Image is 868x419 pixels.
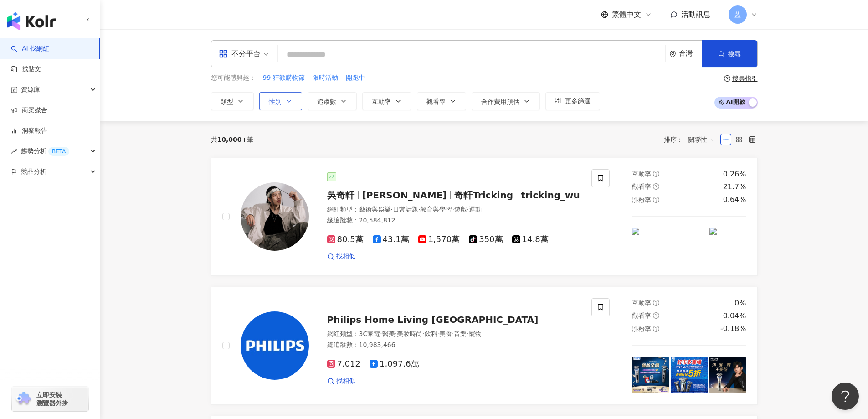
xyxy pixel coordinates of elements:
[359,330,380,337] span: 3C家電
[669,51,676,57] span: environment
[723,169,746,179] div: 0.26%
[48,147,69,156] div: BETA
[653,197,659,203] span: question-circle
[632,357,669,393] img: post-image
[612,10,641,20] span: 繁體中文
[211,287,758,405] a: KOL AvatarPhilips Home Living [GEOGRAPHIC_DATA]網紅類型：3C家電·醫美·美妝時尚·飲料·美食·音樂·寵物總追蹤數：10,983,4667,0121...
[425,330,437,337] span: 飲料
[467,330,468,337] span: ·
[439,330,452,337] span: 美食
[452,330,454,337] span: ·
[469,206,482,213] span: 運動
[308,92,357,110] button: 追蹤數
[11,44,49,53] a: searchAI 找網紅
[467,206,469,213] span: ·
[219,47,261,61] div: 不分平台
[362,92,411,110] button: 互動率
[327,205,581,214] div: 網紅類型 ：
[420,206,452,213] span: 教育與學習
[21,161,46,182] span: 競品分析
[632,170,651,177] span: 互動率
[269,98,282,105] span: 性別
[362,190,447,201] span: [PERSON_NAME]
[723,195,746,205] div: 0.64%
[452,206,454,213] span: ·
[395,330,397,337] span: ·
[723,182,746,192] div: 21.7%
[12,387,88,411] a: chrome extension立即安裝 瀏覽器外掛
[418,235,460,244] span: 1,570萬
[21,79,40,100] span: 資源庫
[11,106,47,115] a: 商案媒合
[221,98,233,105] span: 類型
[653,183,659,190] span: question-circle
[336,252,355,261] span: 找相似
[671,357,708,393] img: post-image
[422,330,424,337] span: ·
[664,132,720,147] div: 排序：
[734,298,746,308] div: 0%
[259,92,302,110] button: 性別
[728,50,741,57] span: 搜尋
[397,330,422,337] span: 美妝時尚
[372,98,391,105] span: 互動率
[709,228,746,264] img: post-image
[688,132,715,147] span: 關聯性
[709,357,746,393] img: post-image
[469,235,503,244] span: 350萬
[632,228,669,264] img: post-image
[211,73,256,83] span: 您可能感興趣：
[632,183,651,190] span: 觀看率
[565,98,591,105] span: 更多篩選
[327,330,581,339] div: 網紅類型 ：
[632,299,651,306] span: 互動率
[211,92,254,110] button: 類型
[679,50,702,57] div: 台灣
[241,311,309,380] img: KOL Avatar
[327,314,539,325] span: Philips Home Living [GEOGRAPHIC_DATA]
[426,98,446,105] span: 觀看率
[263,73,305,83] span: 99 狂歡購物節
[454,190,513,201] span: 奇軒Tricking
[373,235,409,244] span: 43.1萬
[327,216,581,225] div: 總追蹤數 ： 20,584,812
[211,158,758,276] a: KOL Avatar吳奇軒[PERSON_NAME]奇軒Trickingtricking_wu網紅類型：藝術與娛樂·日常話題·教育與學習·遊戲·運動總追蹤數：20,584,81280.5萬43....
[418,206,420,213] span: ·
[724,75,730,82] span: question-circle
[382,330,395,337] span: 醫美
[437,330,439,337] span: ·
[359,206,391,213] span: 藝術與娛樂
[217,136,247,143] span: 10,000+
[7,12,56,30] img: logo
[393,206,418,213] span: 日常話題
[632,196,651,203] span: 漲粉率
[512,235,549,244] span: 14.8萬
[653,312,659,319] span: question-circle
[327,235,364,244] span: 80.5萬
[327,377,355,386] a: 找相似
[391,206,393,213] span: ·
[327,190,354,201] span: 吳奇軒
[681,10,710,19] span: 活動訊息
[521,190,580,201] span: tricking_wu
[345,73,365,83] button: 開跑中
[312,73,339,83] button: 限時活動
[241,182,309,251] img: KOL Avatar
[11,65,41,74] a: 找貼文
[327,359,361,369] span: 7,012
[417,92,466,110] button: 觀看率
[317,98,336,105] span: 追蹤數
[702,40,757,67] button: 搜尋
[454,206,467,213] span: 遊戲
[327,341,581,350] div: 總追蹤數 ： 10,983,466
[632,312,651,319] span: 觀看率
[370,359,419,369] span: 1,097.6萬
[469,330,482,337] span: 寵物
[380,330,382,337] span: ·
[313,73,338,83] span: 限時活動
[219,49,228,58] span: appstore
[15,392,32,406] img: chrome extension
[336,377,355,386] span: 找相似
[11,126,47,135] a: 洞察報告
[36,391,68,407] span: 立即安裝 瀏覽器外掛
